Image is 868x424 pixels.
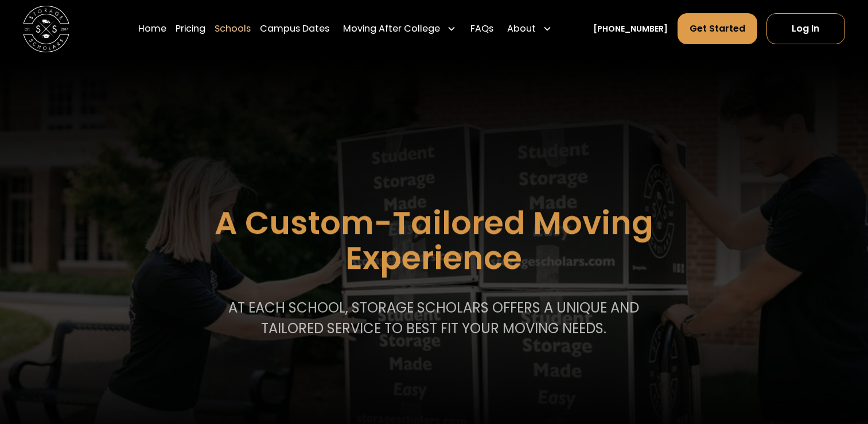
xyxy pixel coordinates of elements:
[507,22,536,36] div: About
[23,6,69,52] a: home
[503,13,556,45] div: About
[215,13,251,45] a: Schools
[766,13,845,44] a: Log In
[260,13,329,45] a: Campus Dates
[138,13,166,45] a: Home
[176,13,205,45] a: Pricing
[678,13,757,44] a: Get Started
[593,23,668,35] a: [PHONE_NUMBER]
[23,6,69,52] img: Storage Scholars main logo
[470,13,493,45] a: FAQs
[338,13,461,45] div: Moving After College
[223,298,644,339] p: At each school, storage scholars offers a unique and tailored service to best fit your Moving needs.
[157,206,711,276] h1: A Custom-Tailored Moving Experience
[343,22,440,36] div: Moving After College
